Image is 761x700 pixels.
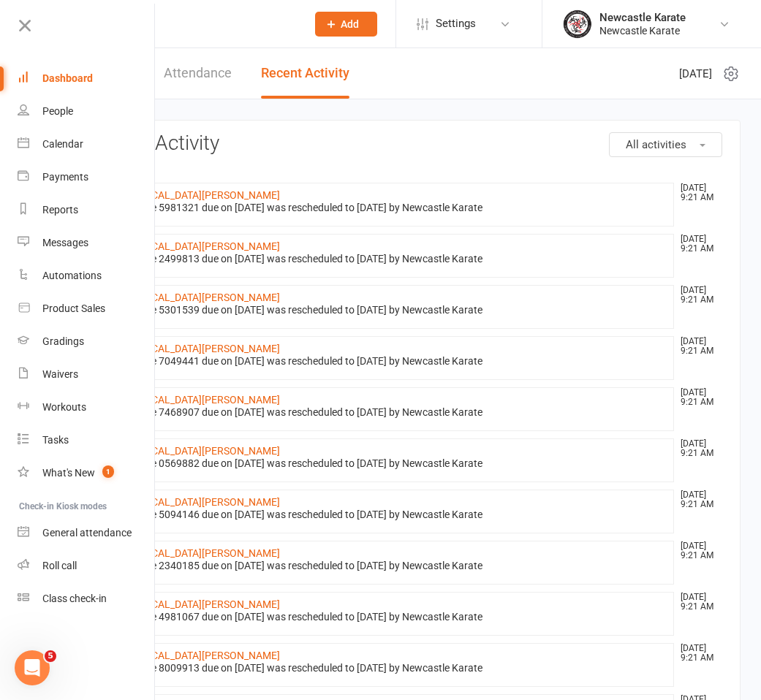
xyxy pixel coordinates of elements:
a: [MEDICAL_DATA][PERSON_NAME] [124,189,280,201]
time: [DATE] 9:21 AM [673,593,722,612]
span: Settings [436,7,476,40]
a: Messages [18,227,156,259]
div: Invoice 7049441 due on [DATE] was rescheduled to [DATE] by Newcastle Karate [124,355,667,368]
div: Invoice 5981321 due on [DATE] was rescheduled to [DATE] by Newcastle Karate [124,202,667,214]
div: Newcastle Karate [599,24,686,37]
a: Reports [18,194,156,227]
a: [MEDICAL_DATA][PERSON_NAME] [124,598,280,610]
span: [DATE] [679,65,712,83]
a: General attendance kiosk mode [18,517,156,549]
time: [DATE] 9:21 AM [673,183,722,202]
div: Calendar [42,138,83,150]
time: [DATE] 9:21 AM [673,388,722,407]
time: [DATE] 9:21 AM [673,490,722,509]
a: Class kiosk mode [18,582,156,615]
a: Gradings [18,325,156,358]
div: Invoice 8009913 due on [DATE] was rescheduled to [DATE] by Newcastle Karate [124,662,667,674]
a: Workouts [18,391,156,424]
a: Recent Activity [261,48,349,99]
div: Product Sales [42,303,105,314]
a: [MEDICAL_DATA][PERSON_NAME] [124,292,280,303]
div: Automations [42,270,102,281]
a: Attendance [164,48,232,99]
div: Payments [42,171,88,183]
a: Automations [18,259,156,292]
span: All activities [626,138,686,151]
a: [MEDICAL_DATA][PERSON_NAME] [124,547,280,559]
iframe: Intercom live chat [15,650,50,685]
div: People [42,105,73,117]
div: Messages [42,237,88,248]
a: [MEDICAL_DATA][PERSON_NAME] [124,496,280,508]
a: [MEDICAL_DATA][PERSON_NAME] [124,394,280,406]
div: Reports [42,204,78,216]
a: [MEDICAL_DATA][PERSON_NAME] [124,343,280,354]
time: [DATE] 9:21 AM [673,644,722,663]
a: Calendar [18,128,156,161]
div: Invoice 7468907 due on [DATE] was rescheduled to [DATE] by Newcastle Karate [124,406,667,419]
div: Waivers [42,368,78,380]
span: 1 [102,465,114,478]
time: [DATE] 9:21 AM [673,541,722,560]
div: Invoice 5301539 due on [DATE] was rescheduled to [DATE] by Newcastle Karate [124,304,667,316]
div: Invoice 2499813 due on [DATE] was rescheduled to [DATE] by Newcastle Karate [124,253,667,265]
time: [DATE] 9:21 AM [673,337,722,356]
div: What's New [42,467,95,479]
button: Add [315,12,377,37]
div: Newcastle Karate [599,11,686,24]
time: [DATE] 9:21 AM [673,235,722,254]
a: Payments [18,161,156,194]
input: Search... [86,14,296,34]
div: Workouts [42,401,86,413]
button: All activities [609,132,722,157]
a: People [18,95,156,128]
div: Invoice 5094146 due on [DATE] was rescheduled to [DATE] by Newcastle Karate [124,509,667,521]
a: Dashboard [18,62,156,95]
h3: Recent Activity [88,132,722,155]
div: Roll call [42,560,77,571]
div: Class check-in [42,593,107,604]
img: thumb_image1757378539.png [563,9,592,39]
time: [DATE] 9:21 AM [673,439,722,458]
a: Waivers [18,358,156,391]
div: Tasks [42,434,69,446]
div: Invoice 2340185 due on [DATE] was rescheduled to [DATE] by Newcastle Karate [124,560,667,572]
a: [MEDICAL_DATA][PERSON_NAME] [124,240,280,252]
div: Dashboard [42,72,93,84]
a: [MEDICAL_DATA][PERSON_NAME] [124,650,280,661]
a: Roll call [18,549,156,582]
div: Invoice 0569882 due on [DATE] was rescheduled to [DATE] by Newcastle Karate [124,457,667,470]
div: Gradings [42,335,84,347]
a: Tasks [18,424,156,457]
span: Add [341,18,359,30]
span: 5 [45,650,56,662]
time: [DATE] 9:21 AM [673,286,722,305]
a: [MEDICAL_DATA][PERSON_NAME] [124,445,280,457]
a: What's New1 [18,457,156,490]
div: General attendance [42,527,132,539]
a: Product Sales [18,292,156,325]
div: Invoice 4981067 due on [DATE] was rescheduled to [DATE] by Newcastle Karate [124,611,667,623]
